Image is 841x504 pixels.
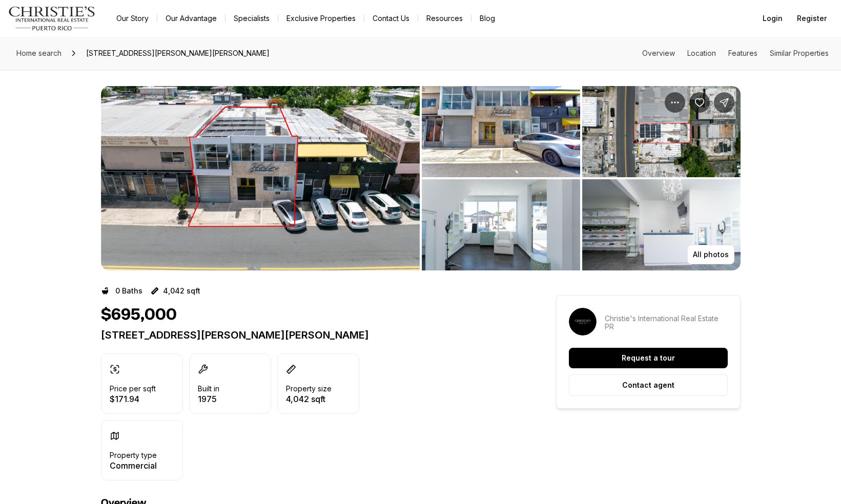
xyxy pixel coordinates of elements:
p: Commercial [110,461,157,470]
a: Skip to: Overview [642,49,675,57]
span: Login [763,14,783,23]
span: [STREET_ADDRESS][PERSON_NAME][PERSON_NAME] [82,45,274,61]
p: 1975 [198,395,219,403]
button: Login [756,8,789,29]
button: Register [791,8,833,29]
button: View image gallery [582,179,741,270]
a: Resources [418,11,471,26]
nav: Page section menu [642,49,829,57]
a: Our Story [108,11,157,26]
h1: $695,000 [101,305,177,325]
p: Contact agent [622,381,674,389]
p: All photos [693,250,729,259]
p: $171.94 [110,395,156,403]
li: 2 of 7 [422,86,741,270]
a: Specialists [225,11,278,26]
a: Skip to: Similar Properties [770,49,829,57]
li: 1 of 7 [101,86,420,270]
p: Christie's International Real Estate PR [605,314,728,331]
a: Blog [471,11,503,26]
a: Skip to: Location [687,49,716,57]
a: Home search [12,45,66,61]
a: Skip to: Features [728,49,757,57]
span: Register [797,14,827,23]
p: 4,042 sqft [286,395,332,403]
div: Listing Photos [101,86,741,270]
span: Home search [16,49,61,57]
button: All photos [687,245,734,264]
p: 4,042 sqft [163,287,200,295]
a: Exclusive Properties [278,11,364,26]
button: View image gallery [101,86,420,270]
img: logo [8,6,96,31]
button: View image gallery [422,86,580,177]
button: Share Property: 1400 AMERICO MIRANDA AVE [714,92,734,113]
button: Save Property: 1400 AMERICO MIRANDA AVE [689,92,710,113]
a: Our Advantage [157,11,225,26]
button: Contact Us [364,11,418,26]
p: Property type [110,451,157,459]
button: View image gallery [422,179,580,270]
p: Request a tour [622,354,675,362]
button: Property options [665,92,685,113]
p: [STREET_ADDRESS][PERSON_NAME][PERSON_NAME] [101,329,519,341]
p: 0 Baths [115,287,142,295]
button: Contact agent [569,374,728,396]
p: Price per sqft [110,385,156,393]
button: Request a tour [569,348,728,368]
button: View image gallery [582,86,741,177]
p: Property size [286,385,332,393]
p: Built in [198,385,219,393]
